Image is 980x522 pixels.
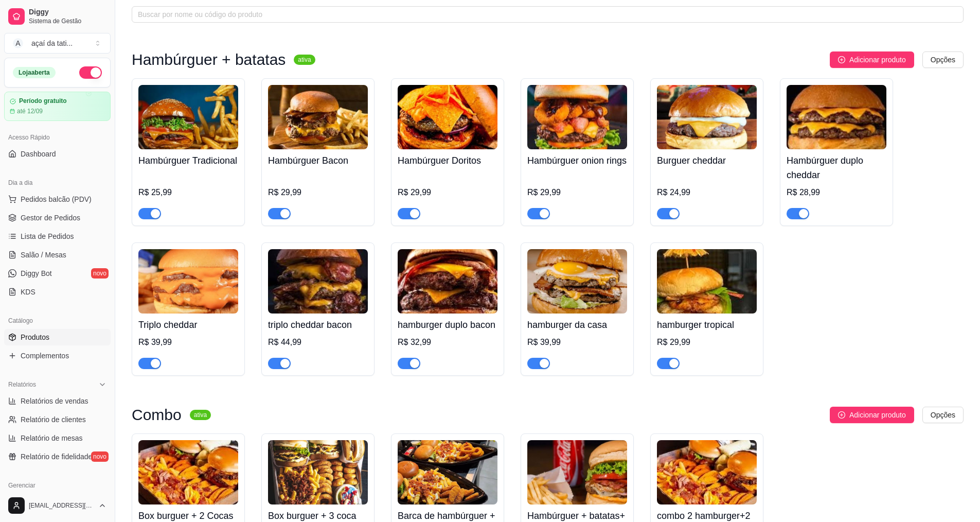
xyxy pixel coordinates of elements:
sup: ativa [190,410,211,420]
a: Complementos [4,347,111,364]
article: Período gratuito [19,97,67,105]
div: R$ 29,99 [398,186,497,199]
h4: Triplo cheddar [138,318,238,332]
div: R$ 29,99 [527,186,627,199]
button: Select a team [4,33,111,54]
sup: ativa [294,55,315,65]
img: product-image [138,85,238,149]
div: R$ 24,99 [657,186,757,199]
span: Relatórios de vendas [21,396,88,406]
div: Acesso Rápido [4,129,111,146]
a: Relatório de fidelidadenovo [4,448,111,465]
a: Dashboard [4,146,111,162]
img: product-image [398,440,497,504]
span: Adicionar produto [849,54,906,65]
div: R$ 39,99 [527,336,627,349]
span: Complementos [21,351,69,361]
h4: Burguer cheddar [657,153,757,168]
span: Relatório de fidelidade [21,451,92,462]
img: product-image [657,85,757,149]
a: Relatório de clientes [4,411,111,428]
a: Lista de Pedidos [4,228,111,245]
span: Produtos [21,332,49,342]
div: Loja aberta [13,67,56,78]
img: product-image [138,249,238,314]
span: Relatório de mesas [21,433,83,443]
a: DiggySistema de Gestão [4,4,111,29]
div: Catálogo [4,312,111,329]
h3: Hambúrguer + batatas [132,54,286,66]
img: product-image [657,440,757,504]
a: Produtos [4,329,111,345]
div: Gerenciar [4,477,111,494]
button: Alterar Status [79,66,102,79]
img: product-image [657,249,757,314]
span: Opções [931,409,955,421]
h4: Hambúrguer Tradicional [138,153,238,168]
a: Relatório de mesas [4,430,111,446]
img: product-image [398,249,497,314]
img: product-image [787,85,886,149]
a: KDS [4,284,111,300]
a: Período gratuitoaté 12/09 [4,92,111,121]
div: R$ 25,99 [138,186,238,199]
span: Sistema de Gestão [29,17,106,25]
img: product-image [527,440,627,504]
div: açaí da tati ... [31,38,73,48]
div: Dia a dia [4,175,111,191]
span: Salão / Mesas [21,250,66,260]
button: Pedidos balcão (PDV) [4,191,111,207]
span: Gestor de Pedidos [21,213,80,223]
h4: Hambúrguer duplo cheddar [787,153,886,182]
div: R$ 44,99 [268,336,368,349]
h4: Hambúrguer onion rings [527,153,627,168]
button: Opções [922,407,964,423]
span: Diggy [29,8,106,17]
span: KDS [21,287,35,297]
a: Salão / Mesas [4,247,111,263]
img: product-image [398,85,497,149]
button: Adicionar produto [830,51,914,68]
div: R$ 39,99 [138,336,238,349]
span: Opções [931,54,955,65]
span: Adicionar produto [849,409,906,421]
img: product-image [268,85,368,149]
h4: hamburger tropical [657,318,757,332]
span: Relatórios [8,380,36,389]
span: Diggy Bot [21,268,52,279]
img: product-image [527,249,627,314]
span: [EMAIL_ADDRESS][DOMAIN_NAME] [29,501,94,510]
img: product-image [268,440,368,504]
a: Gestor de Pedidos [4,210,111,226]
a: Diggy Botnovo [4,265,111,282]
div: R$ 28,99 [787,186,886,199]
h4: Hambúrguer Doritos [398,153,497,168]
h4: hamburger da casa [527,318,627,332]
button: [EMAIL_ADDRESS][DOMAIN_NAME] [4,493,111,518]
span: Relatório de clientes [21,414,86,425]
span: A [13,38,23,48]
button: Adicionar produto [830,407,914,423]
img: product-image [527,85,627,149]
h3: Combo [132,409,182,421]
article: até 12/09 [17,107,43,115]
span: Pedidos balcão (PDV) [21,194,92,204]
div: R$ 29,99 [268,186,368,199]
span: Dashboard [21,149,56,159]
img: product-image [268,249,368,314]
h4: Hambúrguer Bacon [268,153,368,168]
div: R$ 29,99 [657,336,757,349]
h4: triplo cheddar bacon [268,318,368,332]
span: plus-circle [838,56,845,63]
button: Opções [922,51,964,68]
div: R$ 32,99 [398,336,497,349]
span: Lista de Pedidos [21,231,74,241]
span: plus-circle [838,411,845,419]
h4: hamburger duplo bacon [398,318,497,332]
img: product-image [138,440,238,504]
a: Relatórios de vendas [4,393,111,409]
input: Buscar por nome ou código do produto [138,9,949,20]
